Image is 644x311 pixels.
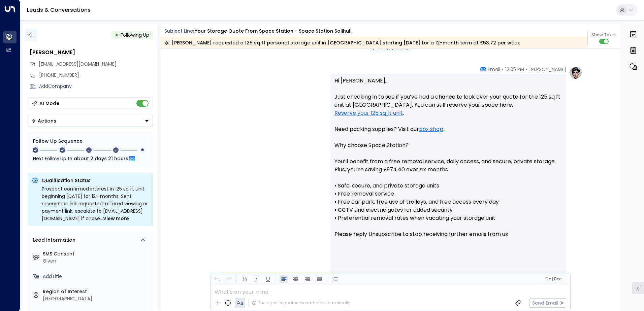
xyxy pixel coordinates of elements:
[28,115,153,127] div: Button group with a nested menu
[39,83,153,90] div: AddCompany
[42,185,149,222] div: Prospect confirmed interest in 125 sq ft unit beginning [DATE] for 12+ months. Sent reservation l...
[252,300,350,306] div: The agent signature is added automatically
[569,66,582,79] img: profile-logo.png
[164,28,194,34] span: Subject Line:
[121,32,149,38] span: Following Up
[488,66,500,73] span: Email
[334,109,403,117] a: Reserve your 125 sq ft unit
[30,48,153,57] div: [PERSON_NAME]
[42,177,149,184] p: Qualification Status
[164,39,520,46] div: [PERSON_NAME] requested a 125 sq ft personal storage unit in [GEOGRAPHIC_DATA] starting [DATE] fo...
[31,237,75,244] div: Lead Information
[31,118,56,124] div: Actions
[33,155,148,162] div: Next Follow Up:
[195,28,352,35] div: Your storage quote from Space Station - Space Station Solihull
[43,250,150,257] label: SMS Consent
[103,215,129,222] span: View more
[27,6,91,14] a: Leads & Conversations
[502,66,504,73] span: •
[545,277,561,281] span: Cc Bcc
[334,77,562,246] p: Hi [PERSON_NAME], Just checking in to see if you’ve had a chance to look over your quote for the ...
[115,29,118,41] div: •
[39,100,59,107] div: AI Mode
[224,275,233,283] button: Redo
[43,288,150,295] label: Region of Interest
[542,276,564,282] button: Cc|Bcc
[592,32,616,38] span: Show Texts
[213,275,221,283] button: Undo
[28,115,153,127] button: Actions
[39,61,117,67] span: [EMAIL_ADDRESS][DOMAIN_NAME]
[43,273,150,280] div: AddTitle
[39,61,117,68] span: clairesumpter2@gmail.com
[419,125,443,133] a: box shop
[68,155,128,162] span: In about 2 days 21 hours
[39,72,153,79] div: [PHONE_NUMBER]
[526,66,527,73] span: •
[529,66,566,73] span: [PERSON_NAME]
[33,138,148,145] div: Follow Up Sequence
[43,295,150,302] div: [GEOGRAPHIC_DATA]
[505,66,524,73] span: 12:05 PM
[43,257,150,265] div: Given
[552,277,553,281] span: |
